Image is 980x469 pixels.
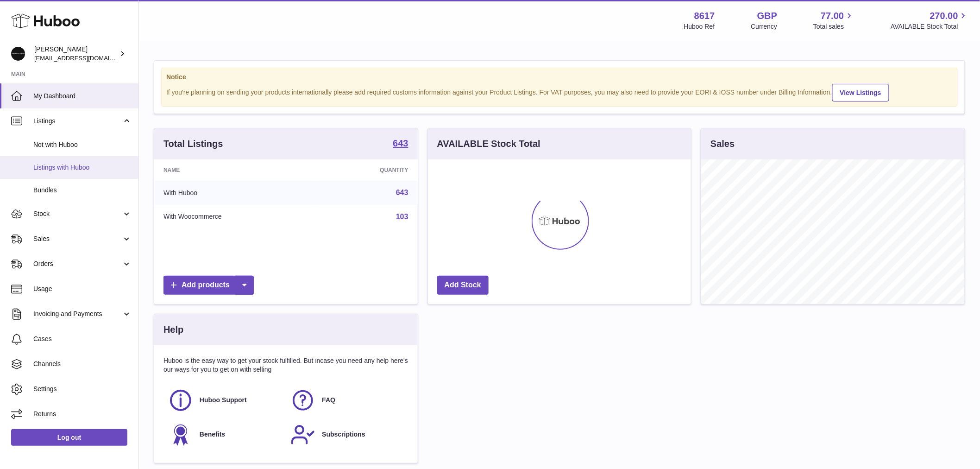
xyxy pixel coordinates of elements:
[33,285,132,293] span: Usage
[154,205,318,229] td: With Woocommerce
[322,430,365,439] span: Subscriptions
[821,10,844,22] span: 77.00
[33,140,132,149] span: Not with Huboo
[163,276,254,295] a: Add products
[33,410,132,418] span: Returns
[33,209,122,218] span: Stock
[33,385,132,393] span: Settings
[154,159,318,181] th: Name
[891,10,969,31] a: 270.00 AVAILABLE Stock Total
[891,22,969,31] span: AVAILABLE Stock Total
[437,138,540,150] h3: AVAILABLE Stock Total
[396,189,408,196] a: 643
[322,396,335,405] span: FAQ
[813,22,854,31] span: Total sales
[11,47,25,61] img: internalAdmin-8617@internal.huboo.com
[168,422,281,447] a: Benefits
[694,10,715,22] strong: 8617
[163,138,223,150] h3: Total Listings
[813,10,854,31] a: 77.00 Total sales
[163,356,408,374] p: Huboo is the easy way to get your stock fulfilled. But incase you need any help here's our ways f...
[393,139,408,150] a: 643
[290,388,403,413] a: FAQ
[33,92,132,101] span: My Dashboard
[33,186,132,195] span: Bundles
[437,276,489,295] a: Add Stock
[710,138,735,150] h3: Sales
[34,45,118,63] div: [PERSON_NAME]
[33,260,122,268] span: Orders
[33,163,132,172] span: Listings with Huboo
[684,22,715,31] div: Huboo Ref
[757,10,777,22] strong: GBP
[33,310,122,318] span: Invoicing and Payments
[290,422,403,447] a: Subscriptions
[832,84,889,101] a: View Listings
[751,22,778,31] div: Currency
[200,396,247,405] span: Huboo Support
[396,213,408,221] a: 103
[318,159,418,181] th: Quantity
[168,388,281,413] a: Huboo Support
[33,360,132,368] span: Channels
[33,234,122,243] span: Sales
[11,429,127,446] a: Log out
[33,117,122,126] span: Listings
[33,335,132,343] span: Cases
[34,54,136,62] span: [EMAIL_ADDRESS][DOMAIN_NAME]
[393,139,408,148] strong: 643
[163,323,183,336] h3: Help
[200,430,225,439] span: Benefits
[154,181,318,205] td: With Huboo
[930,10,958,22] span: 270.00
[166,82,953,101] div: If you're planning on sending your products internationally please add required customs informati...
[166,73,953,82] strong: Notice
